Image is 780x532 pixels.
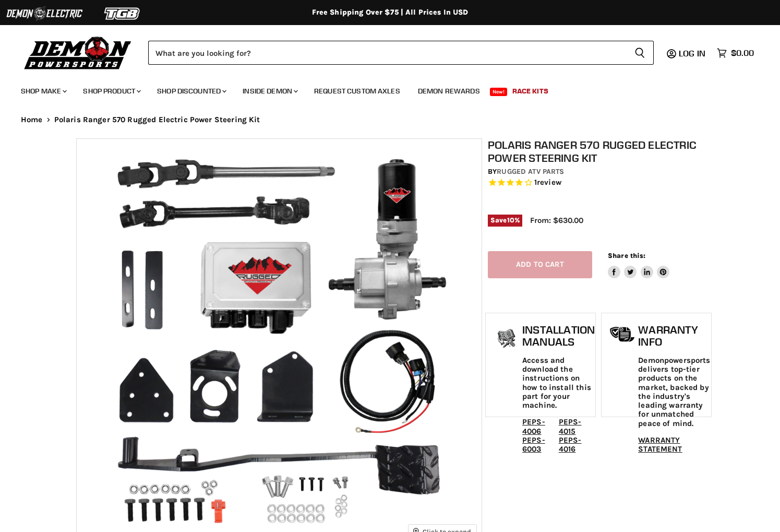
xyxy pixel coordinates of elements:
[507,216,514,224] span: 10
[522,356,595,410] p: Access and download the instructions on how to install this part for your machine.
[638,324,710,348] h1: Warranty Info
[674,49,712,58] a: Log in
[148,41,654,65] form: Product
[608,251,670,279] aside: Share this:
[13,76,751,102] ul: Main menu
[490,88,508,96] span: New!
[149,80,233,102] a: Shop Discounted
[235,80,304,102] a: Inside Demon
[488,166,710,178] div: by
[638,435,682,454] a: WARRANTY STATEMENT
[497,167,564,176] a: Rugged ATV Parts
[83,4,162,23] img: TGB Logo 2
[530,216,583,225] span: From: $630.00
[494,326,520,352] img: install_manual-icon.png
[626,41,654,65] button: Search
[608,252,645,259] span: Share this:
[522,435,545,454] a: PEPS-6003
[488,215,522,226] span: Save %
[148,41,626,65] input: Search
[534,178,561,187] span: 1 reviews
[13,80,73,102] a: Shop Make
[21,34,135,71] img: Demon Powersports
[5,4,83,23] img: Demon Electric Logo 2
[75,80,147,102] a: Shop Product
[559,435,582,454] a: PEPS-4016
[488,138,710,164] h1: Polaris Ranger 570 Rugged Electric Power Steering Kit
[522,417,545,435] a: PEPS-4006
[306,80,408,102] a: Request Custom Axles
[638,356,710,428] p: Demonpowersports delivers top-tier products on the market, backed by the industry's leading warra...
[679,48,705,58] span: Log in
[609,326,635,342] img: warranty-icon.png
[559,417,582,435] a: PEPS-4015
[488,178,710,188] span: Rated 4.0 out of 5 stars 1 reviews
[731,48,754,58] span: $0.00
[410,80,488,102] a: Demon Rewards
[54,115,260,124] span: Polaris Ranger 570 Rugged Electric Power Steering Kit
[537,178,561,187] span: review
[522,324,595,348] h1: Installation Manuals
[21,115,43,124] a: Home
[505,80,556,102] a: Race Kits
[712,45,759,61] a: $0.00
